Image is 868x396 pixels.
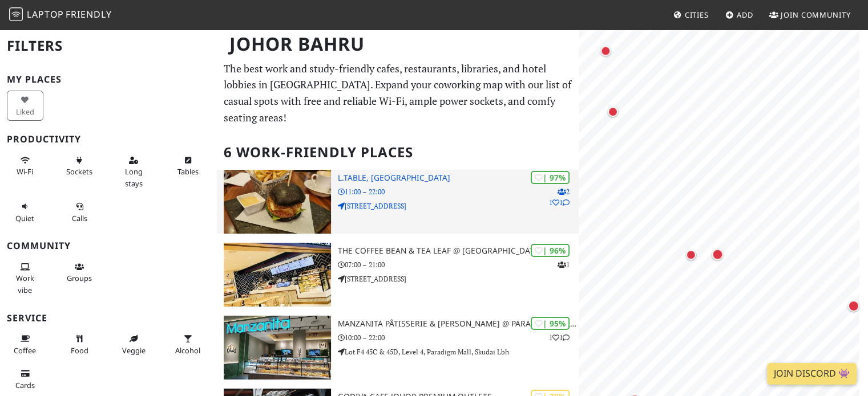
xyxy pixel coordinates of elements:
[549,186,570,208] p: 2 1 1
[15,380,35,390] span: Credit cards
[169,151,206,181] button: Tables
[7,364,43,394] button: Cards
[66,166,92,177] span: Power sockets
[224,316,330,379] img: Manzanita Pâtisserie & Boulangerie @ Paradigm Mall JB
[781,10,851,20] span: Join Community
[7,258,43,299] button: Work vibe
[765,5,855,25] a: Join Community
[61,197,98,227] button: Calls
[338,332,579,343] p: 10:00 – 22:00
[531,171,570,184] div: | 97%
[9,7,23,21] img: LaptopFriendly
[7,28,210,63] h2: Filters
[15,213,34,223] span: Quiet
[217,243,579,307] a: The Coffee Bean & Tea Leaf @ Gleneagles Hospital Medini | 96% 1 The Coffee Bean & Tea Leaf @ [GEO...
[67,273,92,283] span: Group tables
[669,5,713,25] a: Cities
[224,170,330,234] img: L.table, Taman Pelangi
[846,298,862,314] div: Map marker
[531,317,570,330] div: | 95%
[338,246,579,256] h3: The Coffee Bean & Tea Leaf @ [GEOGRAPHIC_DATA]
[338,186,579,197] p: 11:00 – 22:00
[338,201,579,211] p: [STREET_ADDRESS]
[16,273,34,295] span: People working
[7,313,210,324] h3: Service
[217,316,579,379] a: Manzanita Pâtisserie & Boulangerie @ Paradigm Mall JB | 95% 11 Manzanita Pâtisserie & [PERSON_NAM...
[531,244,570,257] div: | 96%
[177,166,199,177] span: Work-friendly tables
[338,173,579,183] h3: L.table, [GEOGRAPHIC_DATA]
[338,259,579,270] p: 07:00 – 21:00
[72,213,87,223] span: Video/audio calls
[61,329,98,360] button: Food
[598,43,613,58] div: Map marker
[7,74,210,85] h3: My Places
[7,151,43,181] button: Wi-Fi
[224,135,572,170] h2: 6 Work-Friendly Places
[175,345,200,356] span: Alcohol
[224,60,572,126] p: The best work and study-friendly cafes, restaurants, libraries, and hotel lobbies in [GEOGRAPHIC_...
[7,329,43,360] button: Coffee
[115,151,152,193] button: Long stays
[224,243,330,307] img: The Coffee Bean & Tea Leaf @ Gleneagles Hospital Medini
[169,329,206,360] button: Alcohol
[338,319,579,329] h3: Manzanita Pâtisserie & [PERSON_NAME] @ Paradigm Mall JB
[217,170,579,234] a: L.table, Taman Pelangi | 97% 211 L.table, [GEOGRAPHIC_DATA] 11:00 – 22:00 [STREET_ADDRESS]
[61,151,98,181] button: Sockets
[66,8,111,21] span: Friendly
[737,10,753,20] span: Add
[115,329,152,360] button: Veggie
[684,247,699,262] div: Map marker
[125,166,143,188] span: Long stays
[721,5,758,25] a: Add
[338,346,579,357] p: Lot F4 45C & 45D, Level 4, Paradigm Mall, Skudai Lbh
[9,5,112,25] a: LaptopFriendly LaptopFriendly
[558,259,570,270] p: 1
[338,273,579,284] p: [STREET_ADDRESS]
[220,28,576,60] h1: Johor Bahru
[7,240,210,251] h3: Community
[767,363,857,385] a: Join Discord 👾
[71,345,88,356] span: Food
[27,8,64,21] span: Laptop
[605,104,620,119] div: Map marker
[549,332,570,343] p: 1 1
[685,10,709,20] span: Cities
[7,134,210,145] h3: Productivity
[7,197,43,227] button: Quiet
[709,246,725,262] div: Map marker
[17,166,33,177] span: Stable Wi-Fi
[61,258,98,288] button: Groups
[122,345,146,356] span: Veggie
[14,345,36,356] span: Coffee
